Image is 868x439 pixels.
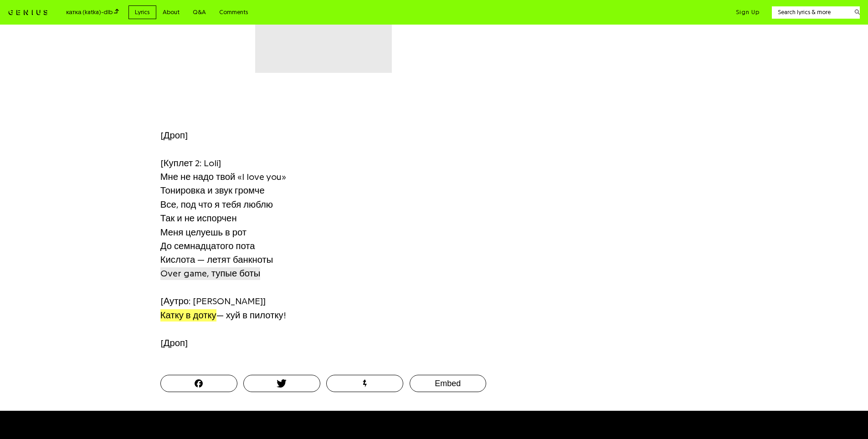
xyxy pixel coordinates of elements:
input: Search lyrics & more [772,8,849,17]
a: Lyrics [128,5,156,20]
div: [Дроп] [Куплет 2: Loli] Мне не надо твой «I love you» Тонировка и звук громче Все, под что я тебя... [160,129,487,350]
button: Sign Up [736,8,760,16]
a: Катку в дотку [160,308,216,322]
a: Q&A [186,5,213,20]
button: Post this Song on Facebook [160,375,237,392]
a: About [156,5,186,20]
span: Over game, тупые боты [160,267,261,280]
button: Embed [410,375,487,392]
a: Comments [213,5,255,20]
a: Over game, тупые боты [160,267,261,281]
button: Tweet this Song [243,375,320,392]
div: катка (katka) - ​dlb [66,7,119,17]
span: Катку в дотку [160,309,216,322]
